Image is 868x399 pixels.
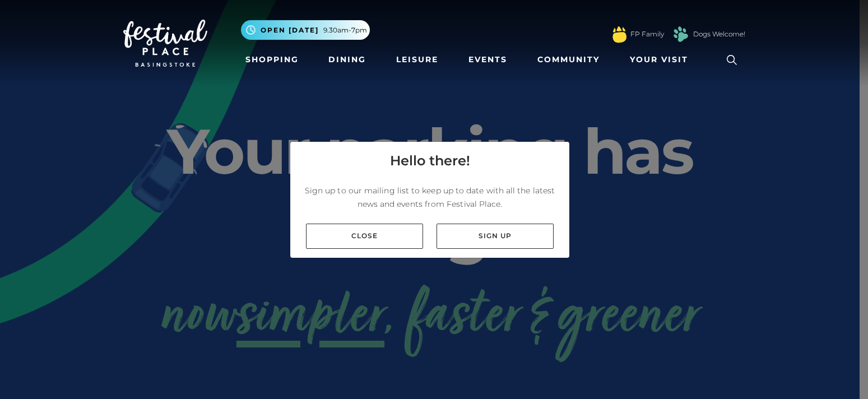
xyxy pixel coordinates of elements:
[533,49,604,70] a: Community
[392,49,443,70] a: Leisure
[464,49,512,70] a: Events
[324,49,370,70] a: Dining
[261,25,319,35] span: Open [DATE]
[323,25,367,35] span: 9.30am-7pm
[625,49,698,70] a: Your Visit
[241,49,303,70] a: Shopping
[437,224,554,249] a: Sign up
[299,184,560,211] p: Sign up to our mailing list to keep up to date with all the latest news and events from Festival ...
[390,151,470,171] h4: Hello there!
[693,29,745,39] a: Dogs Welcome!
[630,54,688,66] span: Your Visit
[123,20,207,67] img: Festival Place Logo
[306,224,423,249] a: Close
[241,20,370,40] button: Open [DATE] 9.30am-7pm
[630,29,664,39] a: FP Family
